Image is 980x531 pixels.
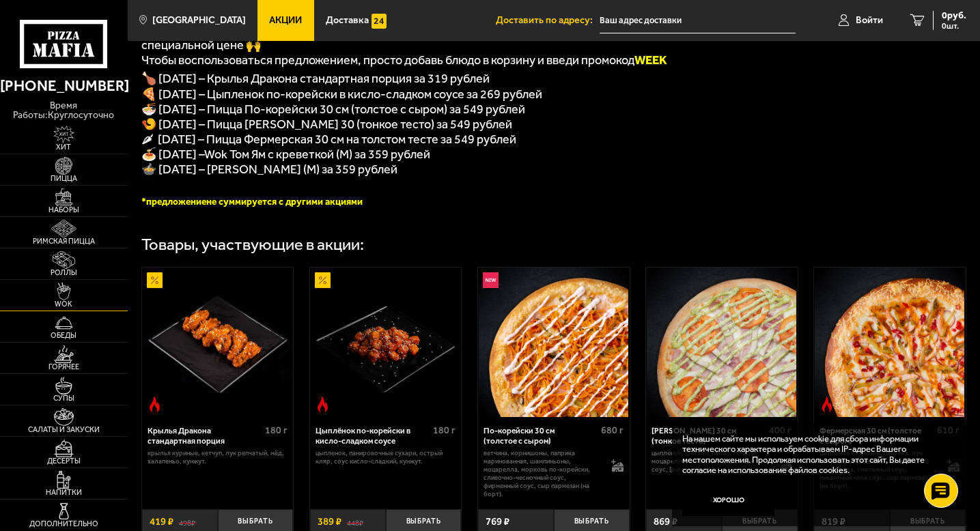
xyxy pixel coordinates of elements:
img: Новинка [483,272,498,287]
p: цыпленок, [PERSON_NAME], томаты, моцарелла, сливочно-чесночный соус, [PERSON_NAME]. [652,449,769,474]
span: 🍤 [DATE] – Пицца [PERSON_NAME] 30 (тонкое тесто) за 549 рублей [141,117,512,132]
img: Акционный [315,272,330,287]
span: 0 шт. [942,22,966,30]
p: На нашем сайте мы используем cookie для сбора информации технического характера и обрабатываем IP... [682,433,948,476]
span: Чтобы воспользоваться предложением, просто добавь блюдо в корзину и введи промокод [141,53,667,68]
span: 🌶 [DATE] – Пицца Фермерская 30 см на толстом тесте за 549 рублей [141,132,516,147]
img: 15daf4d41897b9f0e9f617042186c801.svg [372,14,387,29]
span: Войти [856,16,883,25]
b: WEEK [634,53,667,68]
p: крылья куриные, кетчуп, лук репчатый, мёд, халапеньо, кунжут. [148,449,288,465]
span: Wok Том Ям с креветкой (M) за 359 рублей [204,147,430,162]
button: Хорошо [682,485,774,516]
span: не суммируется с другими акциями [206,196,363,207]
input: Ваш адрес доставки [600,8,796,33]
div: Товары, участвующие в акции: [141,237,364,253]
s: 498 ₽ [179,517,195,527]
span: 419 ₽ [150,515,173,528]
span: 🍲 [DATE] – [PERSON_NAME] (M) за 359 рублей [141,162,397,177]
span: 389 ₽ [318,515,341,528]
span: 🍜 [DATE] – Пицца По-корейски 30 см (толстое с сыром) за 549 рублей [141,102,525,117]
img: Крылья Дракона стандартная порция [143,268,292,417]
a: НовинкаПо-корейски 30 см (толстое с сыром) [478,268,630,417]
span: 680 г [601,425,624,436]
a: Чикен Ранч 30 см (тонкое тесто) [646,268,798,417]
img: Острое блюдо [820,397,835,412]
span: 🍕 [DATE] – Цыпленок по-корейски в кисло-сладком соусе за 269 рублей [141,87,542,102]
img: Острое блюдо [147,397,162,412]
a: Острое блюдоФермерская 30 см (толстое с сыром) [814,268,966,417]
span: 180 г [265,425,288,436]
span: 0 руб. [942,11,966,20]
span: Доставить по адресу: [496,16,600,25]
div: По-корейски 30 см (толстое с сыром) [484,426,598,446]
p: цыпленок, панировочные сухари, острый кляр, Соус кисло-сладкий, кунжут. [316,449,456,465]
span: 869 ₽ [654,515,677,528]
span: 180 г [433,425,456,436]
div: [PERSON_NAME] 30 см (тонкое тесто) [652,426,766,446]
img: Акционный [147,272,162,287]
div: Крылья Дракона стандартная порция [148,426,262,446]
a: АкционныйОстрое блюдоЦыплёнок по-корейски в кисло-сладком соусе [310,268,462,417]
img: По-корейски 30 см (толстое с сыром) [479,268,628,417]
span: 769 ₽ [486,515,509,528]
s: 448 ₽ [347,517,363,527]
span: Акции [269,16,302,25]
span: 🍗 [DATE] – Крылья Дракона стандартная порция за 319 рублей [141,71,490,86]
img: Фермерская 30 см (толстое с сыром) [815,268,964,417]
img: Цыплёнок по-корейски в кисло-сладком соусе [311,268,460,417]
img: Острое блюдо [315,397,330,412]
span: [GEOGRAPHIC_DATA] [152,16,246,25]
span: *предложение [141,196,206,207]
a: АкционныйОстрое блюдоКрылья Дракона стандартная порция [142,268,294,417]
div: Цыплёнок по-корейски в кисло-сладком соусе [316,426,430,446]
span: Доставка [326,16,369,25]
img: Чикен Ранч 30 см (тонкое тесто) [647,268,796,417]
p: ветчина, корнишоны, паприка маринованная, шампиньоны, моцарелла, морковь по-корейски, сливочно-че... [484,449,601,498]
span: 🍝 [DATE] – [141,147,204,162]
